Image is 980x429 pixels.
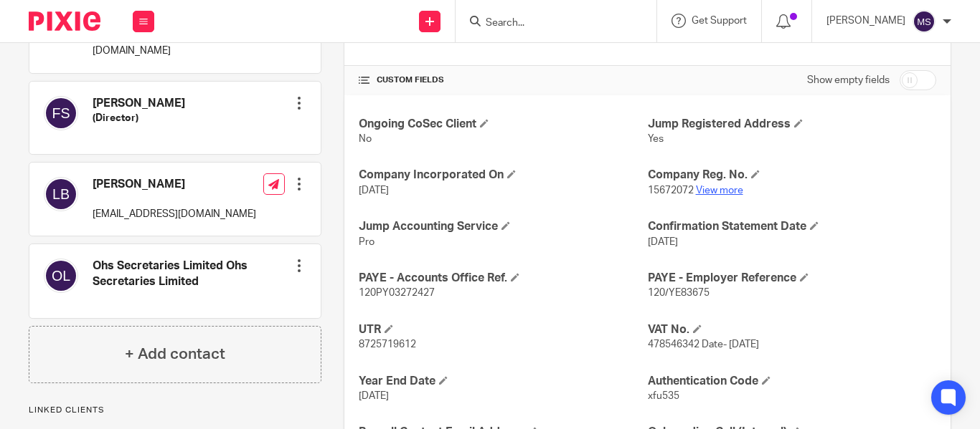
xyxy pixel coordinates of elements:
input: Search [484,17,613,30]
span: No [359,134,372,144]
h4: Jump Accounting Service [359,219,647,234]
h4: [PERSON_NAME] [93,96,185,111]
h5: (Director) [93,111,185,125]
p: [PERSON_NAME][EMAIL_ADDRESS][DOMAIN_NAME] [93,29,273,59]
span: Yes [648,134,664,144]
h4: Ohs Secretaries Limited Ohs Secretaries Limited [93,259,292,289]
p: [EMAIL_ADDRESS][DOMAIN_NAME] [93,207,256,221]
span: Get Support [692,16,747,26]
span: xfu535 [648,391,679,401]
h4: Company Incorporated On [359,168,647,183]
h4: + Add contact [125,343,225,365]
span: 120PY03272427 [359,288,435,298]
label: Show empty fields [807,73,890,87]
a: View more [696,185,743,196]
img: Pixie [29,11,100,31]
h4: Ongoing CoSec Client [359,117,647,132]
h4: Confirmation Statement Date [648,219,936,234]
p: [PERSON_NAME] [826,14,905,28]
h4: UTR [359,322,647,337]
span: 120/YE83675 [648,288,710,298]
span: 478546342 Date- [DATE] [648,339,759,350]
span: [DATE] [359,391,389,401]
span: [DATE] [648,237,678,247]
img: svg%3E [44,177,78,211]
span: Pro [359,237,374,247]
p: Linked clients [29,405,321,416]
img: svg%3E [44,259,78,293]
h4: VAT No. [648,322,936,337]
h4: PAYE - Accounts Office Ref. [359,271,647,286]
span: [DATE] [359,185,389,196]
h4: Year End Date [359,374,647,389]
img: svg%3E [44,96,78,130]
span: 15672072 [648,185,694,196]
h4: CUSTOM FIELDS [359,74,647,86]
h4: Jump Registered Address [648,117,936,132]
h4: [PERSON_NAME] [93,177,256,192]
h4: PAYE - Employer Reference [648,271,936,286]
span: 8725719612 [359,339,416,350]
h4: Company Reg. No. [648,168,936,183]
img: svg%3E [913,10,936,33]
h4: Authentication Code [648,374,936,389]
